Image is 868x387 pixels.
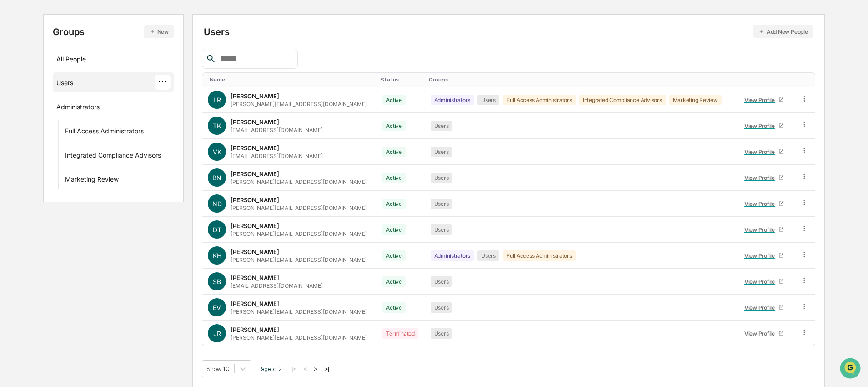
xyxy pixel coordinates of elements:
[382,147,406,157] div: Active
[62,111,116,127] a: 🗄️Attestations
[155,75,171,90] div: ···
[740,275,788,289] a: View Profile
[503,250,576,261] div: Full Access Administrators
[213,96,221,104] span: LR
[231,300,279,307] div: [PERSON_NAME]
[231,144,279,152] div: [PERSON_NAME]
[31,70,149,79] div: Start new chat
[231,308,367,315] div: [PERSON_NAME][EMAIL_ADDRESS][DOMAIN_NAME]
[155,72,166,83] button: Start new chat
[381,76,421,83] div: Toggle SortBy
[213,252,221,260] span: KH
[802,76,811,83] div: Toggle SortBy
[431,250,474,261] div: Administrators
[212,200,222,208] span: ND
[66,116,73,123] div: 🗄️
[431,276,452,287] div: Users
[431,147,452,157] div: Users
[53,25,174,38] div: Groups
[740,93,788,107] a: View Profile
[65,127,144,138] div: Full Access Administrators
[65,175,119,186] div: Marketing Review
[503,95,576,105] div: Full Access Administrators
[231,118,279,126] div: [PERSON_NAME]
[321,365,332,373] button: >|
[9,133,16,140] div: 🔎
[213,278,221,285] span: SB
[740,197,788,211] a: View Profile
[753,25,813,38] button: Add New People
[144,25,174,38] button: New
[204,25,813,38] div: Users
[744,148,778,155] div: View Profile
[213,226,221,234] span: DT
[213,304,221,311] span: EV
[744,226,778,233] div: View Profile
[9,70,25,86] img: 1746055101610-c473b297-6a78-478c-a979-82029cc54cd1
[744,174,778,181] div: View Profile
[839,357,863,382] iframe: Open customer support
[744,252,778,259] div: View Profile
[231,248,279,255] div: [PERSON_NAME]
[90,154,110,161] span: Pylon
[738,76,791,83] div: Toggle SortBy
[431,199,452,209] div: Users
[75,115,113,124] span: Attestations
[382,328,418,339] div: Terminated
[231,326,279,333] div: [PERSON_NAME]
[740,223,788,237] a: View Profile
[382,276,406,287] div: Active
[289,365,299,373] button: |<
[231,196,279,204] div: [PERSON_NAME]
[231,334,367,341] div: [PERSON_NAME][EMAIL_ADDRESS][DOMAIN_NAME]
[382,199,406,209] div: Active
[431,328,452,339] div: Users
[24,41,150,51] input: Clear
[231,101,367,107] div: [PERSON_NAME][EMAIL_ADDRESS][DOMAIN_NAME]
[231,92,279,100] div: [PERSON_NAME]
[431,121,452,131] div: Users
[56,51,170,66] div: All People
[213,330,221,337] span: JR
[311,365,320,373] button: >
[740,119,788,133] a: View Profile
[382,95,406,105] div: Active
[744,122,778,129] div: View Profile
[382,250,406,261] div: Active
[231,222,279,229] div: [PERSON_NAME]
[64,154,110,161] a: Powered byPylon
[740,326,788,341] a: View Profile
[5,128,61,145] a: 🔎Data Lookup
[56,103,100,114] div: Administrators
[231,282,323,289] div: [EMAIL_ADDRESS][DOMAIN_NAME]
[382,224,406,235] div: Active
[382,173,406,183] div: Active
[431,95,474,105] div: Administrators
[740,145,788,159] a: View Profile
[231,127,323,133] div: [EMAIL_ADDRESS][DOMAIN_NAME]
[382,302,406,313] div: Active
[740,300,788,315] a: View Profile
[477,95,499,105] div: Users
[740,171,788,185] a: View Profile
[231,178,367,185] div: [PERSON_NAME][EMAIL_ADDRESS][DOMAIN_NAME]
[31,79,115,86] div: We're available if you need us!
[9,116,16,123] div: 🖐️
[231,256,367,263] div: [PERSON_NAME][EMAIL_ADDRESS][DOMAIN_NAME]
[213,148,221,156] span: VK
[213,122,221,130] span: TK
[210,76,373,83] div: Toggle SortBy
[231,274,279,281] div: [PERSON_NAME]
[212,174,221,182] span: BN
[9,19,166,34] p: How can we help?
[744,330,778,337] div: View Profile
[744,200,778,207] div: View Profile
[301,365,310,373] button: <
[740,249,788,263] a: View Profile
[231,170,279,178] div: [PERSON_NAME]
[231,153,323,159] div: [EMAIL_ADDRESS][DOMAIN_NAME]
[744,304,778,311] div: View Profile
[431,302,452,313] div: Users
